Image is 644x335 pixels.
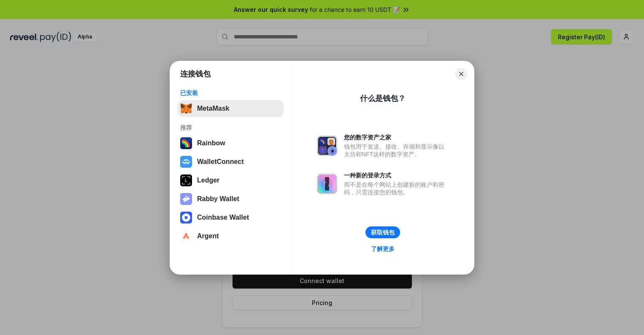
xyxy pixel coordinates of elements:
button: Ledger [178,172,284,189]
div: 了解更多 [371,245,395,253]
img: svg+xml,%3Csvg%20width%3D%2228%22%20height%3D%2228%22%20viewBox%3D%220%200%2028%2028%22%20fill%3D... [180,230,192,242]
img: svg+xml,%3Csvg%20xmlns%3D%22http%3A%2F%2Fwww.w3.org%2F2000%2Fsvg%22%20width%3D%2228%22%20height%3... [180,174,192,186]
button: Argent [178,228,284,245]
div: 获取钱包 [371,229,395,236]
img: svg+xml,%3Csvg%20xmlns%3D%22http%3A%2F%2Fwww.w3.org%2F2000%2Fsvg%22%20fill%3D%22none%22%20viewBox... [180,193,192,205]
a: 了解更多 [366,243,400,254]
img: svg+xml,%3Csvg%20fill%3D%22none%22%20height%3D%2233%22%20viewBox%3D%220%200%2035%2033%22%20width%... [180,103,192,114]
button: 获取钱包 [365,226,400,238]
img: svg+xml,%3Csvg%20width%3D%2228%22%20height%3D%2228%22%20viewBox%3D%220%200%2028%2028%22%20fill%3D... [180,156,192,168]
div: 而不是在每个网站上创建新的账户和密码，只需连接您的钱包。 [344,181,449,196]
div: 钱包用于发送、接收、存储和显示像以太坊和NFT这样的数字资产。 [344,143,449,158]
div: Ledger [197,177,219,184]
div: Argent [197,232,219,240]
button: Rainbow [178,135,284,152]
div: MetaMask [197,105,229,112]
div: 什么是钱包？ [360,93,406,103]
div: 已安装 [180,89,281,97]
button: Rabby Wallet [178,191,284,207]
div: WalletConnect [197,158,244,166]
button: Close [455,68,467,80]
div: Coinbase Wallet [197,214,249,221]
div: 您的数字资产之家 [344,133,449,141]
img: svg+xml,%3Csvg%20xmlns%3D%22http%3A%2F%2Fwww.w3.org%2F2000%2Fsvg%22%20fill%3D%22none%22%20viewBox... [317,136,337,156]
div: 一种新的登录方式 [344,172,449,179]
img: svg+xml,%3Csvg%20width%3D%22120%22%20height%3D%22120%22%20viewBox%3D%220%200%20120%20120%22%20fil... [180,137,192,149]
img: svg+xml,%3Csvg%20xmlns%3D%22http%3A%2F%2Fwww.w3.org%2F2000%2Fsvg%22%20fill%3D%22none%22%20viewBox... [317,174,337,194]
button: Coinbase Wallet [178,209,284,226]
h1: 连接钱包 [180,69,211,79]
img: svg+xml,%3Csvg%20width%3D%2228%22%20height%3D%2228%22%20viewBox%3D%220%200%2028%2028%22%20fill%3D... [180,212,192,223]
div: Rainbow [197,139,225,147]
button: WalletConnect [178,153,284,170]
button: MetaMask [178,100,284,117]
div: Rabby Wallet [197,195,239,203]
div: 推荐 [180,124,281,131]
